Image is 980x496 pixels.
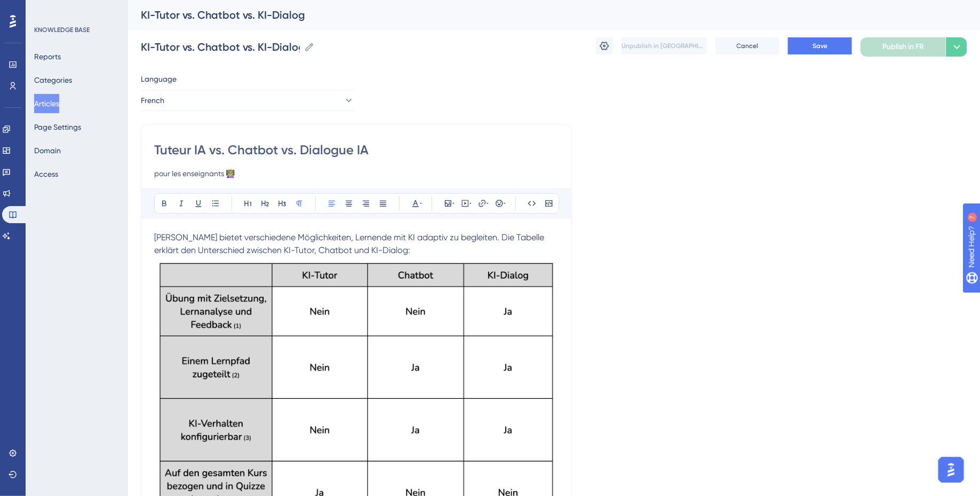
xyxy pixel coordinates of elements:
span: Publish in FR [882,41,924,53]
button: Save [788,37,852,54]
span: Language [141,73,177,85]
span: [PERSON_NAME] bietet verschiedene Möglichkeiten, Lernende mit KI adaptiv zu begleiten. Die Tabell... [154,232,546,255]
span: French [141,94,164,107]
button: Unpublish in [GEOGRAPHIC_DATA] [622,37,707,54]
button: Articles [34,94,59,113]
button: French [141,90,354,111]
button: Reports [34,47,61,66]
span: Save [812,42,827,50]
button: Cancel [715,37,779,54]
span: Cancel [737,42,759,50]
button: Domain [34,141,61,160]
button: Access [34,164,58,184]
button: Publish in FR [861,37,946,57]
input: Article Description [154,167,559,180]
input: Article Name [141,40,300,54]
div: KI-Tutor vs. Chatbot vs. KI-Dialog [141,7,941,22]
span: Need Help? [25,3,67,15]
div: KNOWLEDGE BASE [34,26,90,34]
iframe: UserGuiding AI Assistant Launcher [935,454,967,486]
div: 7 [74,5,77,14]
input: Article Title [154,141,559,159]
button: Page Settings [34,117,81,137]
button: Categories [34,70,72,90]
span: Unpublish in [GEOGRAPHIC_DATA] [622,42,707,50]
